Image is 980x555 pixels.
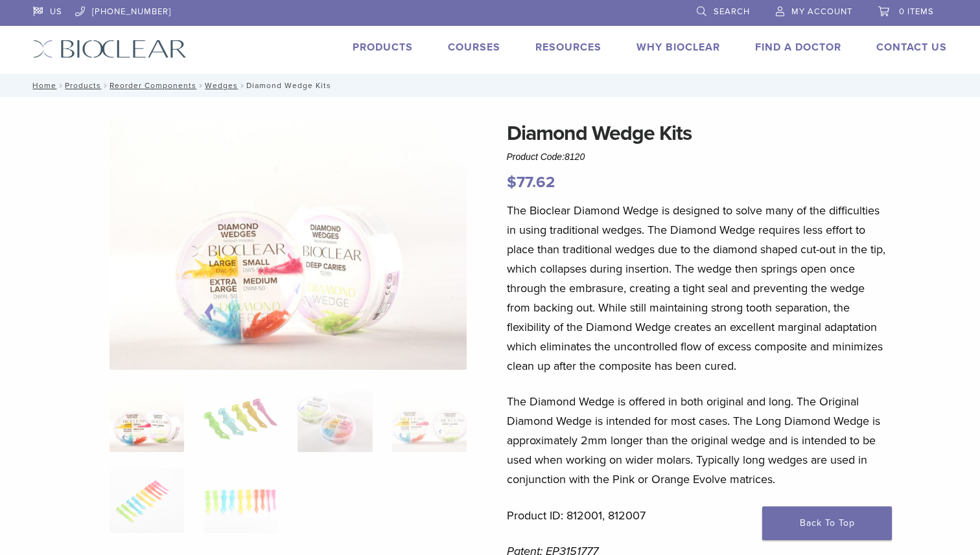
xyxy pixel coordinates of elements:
[507,392,888,489] p: The Diamond Wedge is offered in both original and long. The Original Diamond Wedge is intended fo...
[755,41,841,54] a: Find A Doctor
[565,152,585,162] span: 8120
[353,41,413,54] a: Products
[204,468,278,533] img: Diamond Wedge Kits - Image 6
[205,81,238,90] a: Wedges
[29,81,56,90] a: Home
[448,41,500,54] a: Courses
[204,387,278,452] img: Diamond Wedge Kits - Image 2
[714,6,750,17] span: Search
[33,40,187,58] img: Bioclear
[507,173,517,192] span: $
[535,41,601,54] a: Resources
[23,74,957,97] nav: Diamond Wedge Kits
[110,81,196,90] a: Reorder Components
[507,201,888,376] p: The Bioclear Diamond Wedge is designed to solve many of the difficulties in using traditional wed...
[392,387,467,452] img: Diamond Wedge Kits - Image 4
[110,118,467,370] img: Diamond Wedges-Assorted-3 - Copy
[101,82,110,89] span: /
[507,173,555,192] bdi: 77.62
[56,82,65,89] span: /
[762,506,892,540] a: Back To Top
[636,41,720,54] a: Why Bioclear
[507,118,888,149] h1: Diamond Wedge Kits
[507,506,888,525] p: Product ID: 812001, 812007
[297,387,372,452] img: Diamond Wedge Kits - Image 3
[65,81,101,90] a: Products
[791,6,852,17] span: My Account
[238,82,246,89] span: /
[196,82,205,89] span: /
[507,152,585,162] span: Product Code:
[899,6,934,17] span: 0 items
[876,41,947,54] a: Contact Us
[110,387,184,452] img: Diamond-Wedges-Assorted-3-Copy-e1548779949314-324x324.jpg
[110,468,184,533] img: Diamond Wedge Kits - Image 5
